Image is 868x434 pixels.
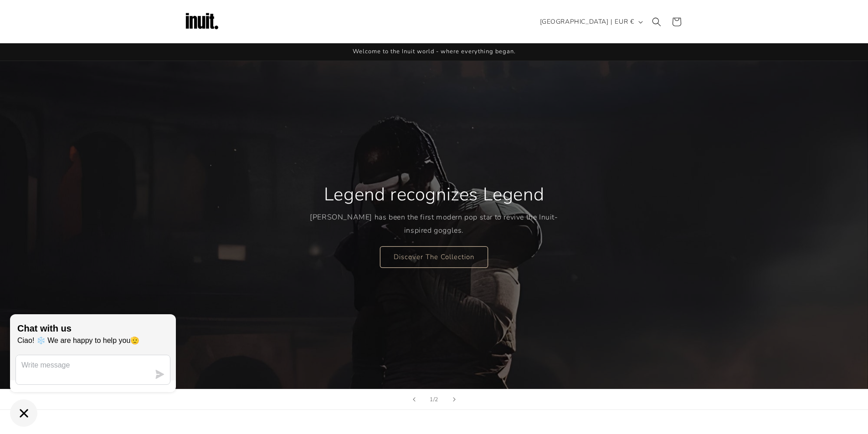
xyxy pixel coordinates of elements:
span: / [433,395,435,404]
inbox-online-store-chat: Shopify online store chat [7,314,179,427]
h2: Legend recognizes Legend [324,183,544,206]
summary: Search [647,12,667,32]
p: [PERSON_NAME] has been the first modern pop star to revive the Inuit-inspired goggles. [310,211,558,237]
span: [GEOGRAPHIC_DATA] | EUR € [540,17,634,26]
div: Announcement [184,43,685,61]
span: Welcome to the Inuit world - where everything began. [353,47,516,56]
span: 2 [435,395,438,404]
a: Discover The Collection [380,246,488,267]
img: Inuit Logo [184,4,220,40]
button: [GEOGRAPHIC_DATA] | EUR € [534,13,647,31]
span: 1 [430,395,433,404]
button: Next slide [444,389,464,409]
button: Previous slide [404,389,424,409]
